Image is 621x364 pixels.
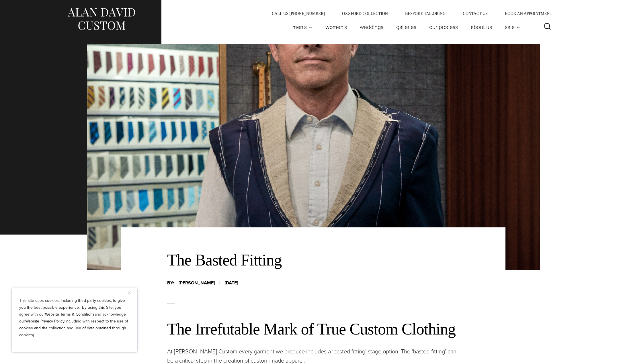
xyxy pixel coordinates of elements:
button: Close [128,289,135,296]
img: Alan David Custom [67,6,136,32]
span: | [219,279,220,287]
a: Galleries [390,21,423,33]
a: Call Us [PHONE_NUMBER] [263,11,333,15]
a: Bespoke Tailoring [397,11,454,15]
a: About Us [464,21,499,33]
a: Website Privacy Policy [25,318,65,324]
h2: The Irrefutable Mark of True Custom Clothing [167,320,460,339]
a: weddings [354,21,390,33]
h2: The Basted Fitting [167,250,460,270]
button: View Search Form [540,20,554,34]
a: Women’s [319,21,354,33]
nav: Secondary Navigation [263,11,554,15]
img: Close [128,292,131,294]
a: Book an Appointment [496,11,554,15]
a: Contact Us [454,11,496,15]
nav: Primary Navigation [286,21,524,33]
span: Sale [505,24,520,30]
span: By: [167,278,174,288]
p: This site uses cookies, including third party cookies, to give you the best possible experience. ... [19,297,130,339]
span: [DATE] [225,279,238,287]
a: Our Process [423,21,464,33]
span: [PERSON_NAME] [179,279,215,287]
a: Website Terms & Conditions [45,311,95,317]
img: Client wearing a basted fitting bespoke jacket with canvas exposed [87,44,540,270]
a: Oxxford Collection [333,11,397,15]
span: Men’s [292,24,313,30]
